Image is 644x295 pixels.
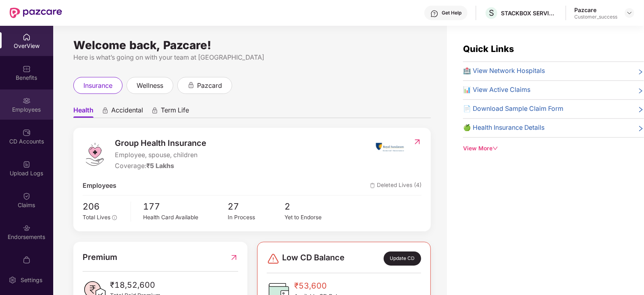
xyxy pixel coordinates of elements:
[83,181,116,191] span: Employees
[8,276,17,284] img: svg+xml;base64,PHN2ZyBpZD0iU2V0dGluZy0yMHgyMCIgeG1sbnM9Imh0dHA6Ly93d3cudzMub3JnLzIwMDAvc3ZnIiB3aW...
[143,213,228,222] div: Health Card Available
[489,8,494,18] span: S
[384,251,421,265] div: Update CD
[463,104,563,114] span: 📄 Download Sample Claim Form
[370,181,422,191] span: Deleted Lives (4)
[228,199,285,213] span: 27
[501,9,557,17] div: STACKBOX SERVICES PRIVATE LIMITED
[267,252,280,265] img: svg+xml;base64,PHN2ZyBpZD0iRGFuZ2VyLTMyeDMyIiB4bWxucz0iaHR0cDovL3d3dy53My5vcmcvMjAwMC9zdmciIHdpZH...
[492,145,498,151] span: down
[115,161,206,171] div: Coverage:
[638,68,644,76] span: right
[10,8,62,18] img: New Pazcare Logo
[23,129,31,137] img: svg+xml;base64,PHN2ZyBpZD0iQ0RfQWNjb3VudHMiIGRhdGEtbmFtZT0iQ0QgQWNjb3VudHMiIHhtbG5zPSJodHRwOi8vd3...
[115,137,206,150] span: Group Health Insurance
[285,199,341,213] span: 2
[442,10,461,16] div: Get Help
[146,162,174,170] span: ₹5 Lakhs
[115,150,206,160] span: Employee, spouse, children
[574,6,617,14] div: Pazcare
[23,97,31,105] img: svg+xml;base64,PHN2ZyBpZD0iRW1wbG95ZWVzIiB4bWxucz0iaHR0cDovL3d3dy53My5vcmcvMjAwMC9zdmciIHdpZHRoPS...
[102,107,109,114] div: animation
[73,106,93,118] span: Health
[83,199,125,213] span: 206
[161,106,189,118] span: Term Life
[638,87,644,95] span: right
[23,256,31,264] img: svg+xml;base64,PHN2ZyBpZD0iTXlfT3JkZXJzIiBkYXRhLW5hbWU9Ik15IE9yZGVycyIgeG1sbnM9Imh0dHA6Ly93d3cudz...
[230,251,238,264] img: RedirectIcon
[23,192,31,200] img: svg+xml;base64,PHN2ZyBpZD0iQ2xhaW0iIHhtbG5zPSJodHRwOi8vd3d3LnczLm9yZy8yMDAwL3N2ZyIgd2lkdGg9IjIwIi...
[626,10,633,16] img: svg+xml;base64,PHN2ZyBpZD0iRHJvcGRvd24tMzJ4MzIiIHhtbG5zPSJodHRwOi8vd3d3LnczLm9yZy8yMDAwL3N2ZyIgd2...
[463,123,544,133] span: 🍏 Health Insurance Details
[110,279,160,291] span: ₹18,52,600
[23,224,31,232] img: svg+xml;base64,PHN2ZyBpZD0iRW5kb3JzZW1lbnRzIiB4bWxucz0iaHR0cDovL3d3dy53My5vcmcvMjAwMC9zdmciIHdpZH...
[463,144,644,153] div: View More
[187,81,195,89] div: animation
[638,106,644,114] span: right
[83,251,117,264] span: Premium
[197,81,222,91] span: pazcard
[83,81,112,91] span: insurance
[294,280,350,292] span: ₹53,600
[18,276,45,284] div: Settings
[463,85,530,95] span: 📊 View Active Claims
[23,33,31,41] img: svg+xml;base64,PHN2ZyBpZD0iSG9tZSIgeG1sbnM9Imh0dHA6Ly93d3cudzMub3JnLzIwMDAvc3ZnIiB3aWR0aD0iMjAiIG...
[111,106,143,118] span: Accidental
[463,66,545,76] span: 🏥 View Network Hospitals
[23,160,31,168] img: svg+xml;base64,PHN2ZyBpZD0iVXBsb2FkX0xvZ3MiIGRhdGEtbmFtZT0iVXBsb2FkIExvZ3MiIHhtbG5zPSJodHRwOi8vd3...
[137,81,163,91] span: wellness
[574,14,617,20] div: Customer_success
[370,183,375,188] img: deleteIcon
[112,215,117,220] span: info-circle
[282,251,345,265] span: Low CD Balance
[638,125,644,133] span: right
[228,213,285,222] div: In Process
[430,10,438,18] img: svg+xml;base64,PHN2ZyBpZD0iSGVscC0zMngzMiIgeG1sbnM9Imh0dHA6Ly93d3cudzMub3JnLzIwMDAvc3ZnIiB3aWR0aD...
[73,42,431,48] div: Welcome back, Pazcare!
[463,44,514,54] span: Quick Links
[285,213,341,222] div: Yet to Endorse
[83,142,107,166] img: logo
[83,214,110,220] span: Total Lives
[413,138,422,146] img: RedirectIcon
[73,52,431,62] div: Here is what’s going on with your team at [GEOGRAPHIC_DATA]
[143,199,228,213] span: 177
[23,65,31,73] img: svg+xml;base64,PHN2ZyBpZD0iQmVuZWZpdHMiIHhtbG5zPSJodHRwOi8vd3d3LnczLm9yZy8yMDAwL3N2ZyIgd2lkdGg9Ij...
[375,137,405,157] img: insurerIcon
[151,107,158,114] div: animation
